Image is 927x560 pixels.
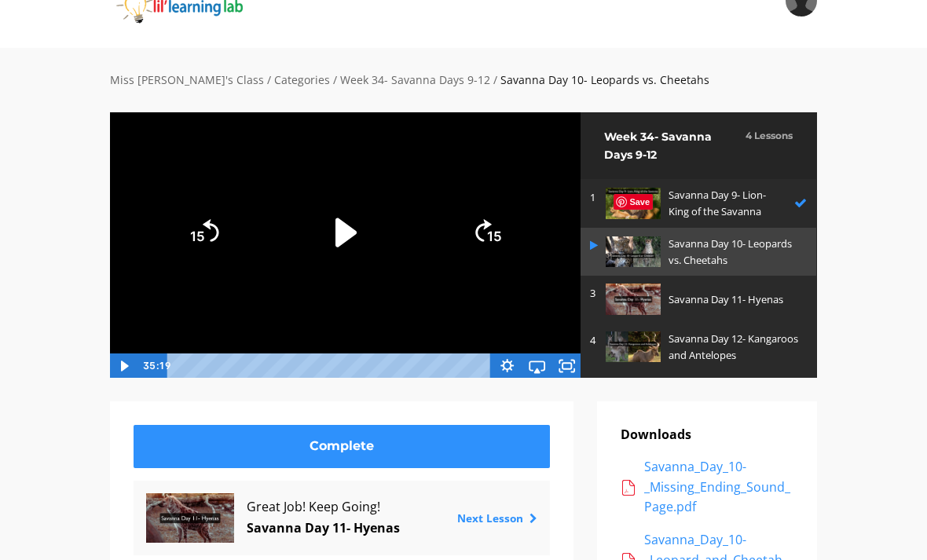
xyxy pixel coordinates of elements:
[551,353,581,379] button: Fullscreen
[267,71,271,89] div: /
[581,228,816,276] a: Savanna Day 10- Leopards vs. Cheetahs
[492,353,522,379] button: Show settings menu
[581,276,816,322] a: 3 Savanna Day 11- Hyenas
[522,353,551,379] button: Airplay
[614,194,653,210] span: Save
[581,371,816,414] a: Next Category
[458,203,516,262] button: Skip ahead 15 seconds
[109,353,139,379] button: Play Video
[134,425,550,468] a: Complete
[606,236,661,267] img: B0bySyDVTz76W5EWOthg_Screen_Shot_2022-05-04_at_8.48.00_PM.png
[487,229,502,244] tspan: 15
[669,331,799,364] p: Savanna Day 12- Kangaroos and Antelopes
[333,71,337,89] div: /
[590,332,598,349] p: 4
[457,511,537,525] a: Next Lesson
[304,191,387,273] button: Play Video
[669,187,786,220] p: Savanna Day 9- Lion- King of the Savanna
[174,203,233,262] button: Skip back 15 seconds
[669,291,799,308] p: Savanna Day 11- Hyenas
[247,519,400,536] a: Savanna Day 11- Hyenas
[493,71,497,89] div: /
[606,331,661,362] img: 5G3bjg9wSpSYTgvPnGc1_Screen_Shot_2022-05-04_at_9.30.13_PM.png
[590,189,598,206] p: 1
[621,480,636,496] img: acrobat.png
[340,72,490,87] a: Week 34- Savanna Days 9-12
[621,425,793,445] p: Downloads
[621,457,793,518] a: Savanna_Day_10-_Missing_Ending_Sound_Page.pdf
[110,72,264,87] a: Miss [PERSON_NAME]'s Class
[746,128,793,143] h3: 4 Lessons
[146,493,234,543] img: QxkL9GEyS8XyLRwsJ4u0_Screen_Shot_2022-05-04_at_8.58.47_PM.png
[274,72,330,87] a: Categories
[247,496,436,518] span: Great Job! Keep Going!
[606,284,661,314] img: QxkL9GEyS8XyLRwsJ4u0_Screen_Shot_2022-05-04_at_8.58.47_PM.png
[178,353,485,379] div: Playbar
[190,229,205,244] tspan: 15
[581,323,816,372] a: 4 Savanna Day 12- Kangaroos and Antelopes
[581,179,816,228] a: 1 Savanna Day 9- Lion- King of the Savanna
[500,71,709,89] div: Savanna Day 10- Leopards vs. Cheetahs
[606,188,661,218] img: lIGyfed4S7KF1eIEWS1w_Screen_Shot_2022-05-04_at_8.42.41_PM.png
[590,285,598,302] p: 3
[644,457,793,518] div: Savanna_Day_10-_Missing_Ending_Sound_Page.pdf
[669,236,799,269] p: Savanna Day 10- Leopards vs. Cheetahs
[604,128,738,163] h2: Week 34- Savanna Days 9-12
